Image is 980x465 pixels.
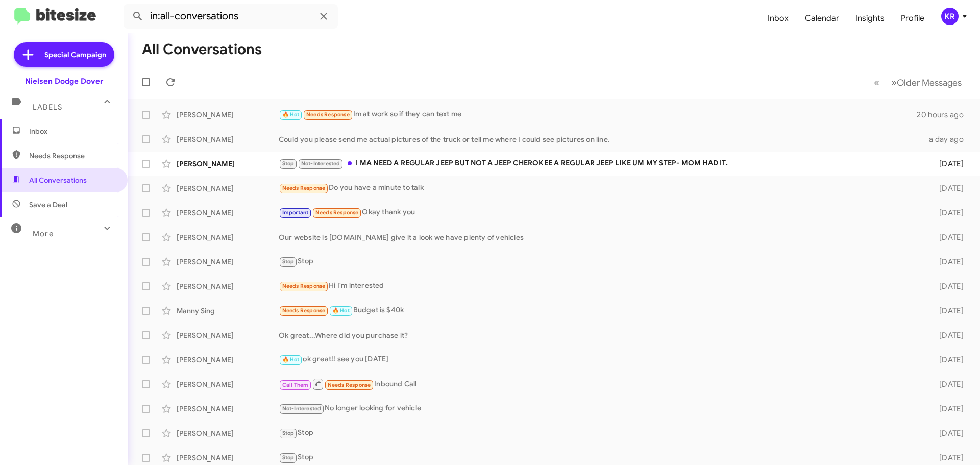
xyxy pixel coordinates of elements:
[124,4,338,29] input: Search
[177,379,279,389] div: [PERSON_NAME]
[941,8,959,25] div: KR
[279,182,923,194] div: Do you have a minute to talk
[29,151,116,161] span: Needs Response
[177,404,279,414] div: [PERSON_NAME]
[923,159,972,169] div: [DATE]
[923,404,972,414] div: [DATE]
[315,209,359,216] span: Needs Response
[279,403,923,414] div: No longer looking for vehicle
[177,428,279,438] div: [PERSON_NAME]
[897,77,962,88] span: Older Messages
[328,382,371,388] span: Needs Response
[177,257,279,267] div: [PERSON_NAME]
[282,430,295,436] span: Stop
[177,281,279,291] div: [PERSON_NAME]
[279,305,923,316] div: Budget is $40k
[923,232,972,242] div: [DATE]
[923,208,972,218] div: [DATE]
[177,330,279,340] div: [PERSON_NAME]
[923,379,972,389] div: [DATE]
[923,330,972,340] div: [DATE]
[282,382,309,388] span: Call Them
[279,378,923,390] div: Inbound Call
[177,208,279,218] div: [PERSON_NAME]
[279,134,923,144] div: Could you please send me actual pictures of the truck or tell me where I could see pictures on line.
[44,50,106,60] span: Special Campaign
[177,183,279,193] div: [PERSON_NAME]
[282,283,326,289] span: Needs Response
[301,160,340,167] span: Not-Interested
[332,307,350,314] span: 🔥 Hot
[282,160,295,167] span: Stop
[177,159,279,169] div: [PERSON_NAME]
[177,134,279,144] div: [PERSON_NAME]
[279,232,923,242] div: Our website is [DOMAIN_NAME] give it a look we have plenty of vehicles
[923,257,972,267] div: [DATE]
[142,41,262,58] h1: All Conversations
[923,355,972,365] div: [DATE]
[282,405,322,412] span: Not-Interested
[282,185,326,191] span: Needs Response
[279,158,923,169] div: I MA NEED A REGULAR JEEP BUT NOT A JEEP CHEROKEE A REGULAR JEEP LIKE UM MY STEP- MOM HAD IT.
[868,72,886,93] button: Previous
[933,8,969,25] button: KR
[923,428,972,438] div: [DATE]
[177,110,279,120] div: [PERSON_NAME]
[29,200,67,210] span: Save a Deal
[279,109,917,120] div: Im at work so if they can text me
[923,183,972,193] div: [DATE]
[923,306,972,316] div: [DATE]
[885,72,968,93] button: Next
[923,281,972,291] div: [DATE]
[759,4,797,33] a: Inbox
[797,4,847,33] a: Calendar
[177,453,279,463] div: [PERSON_NAME]
[14,42,114,67] a: Special Campaign
[177,355,279,365] div: [PERSON_NAME]
[282,111,300,118] span: 🔥 Hot
[279,280,923,292] div: Hi I'm interested
[891,76,897,89] span: »
[33,103,62,112] span: Labels
[279,427,923,439] div: Stop
[33,229,54,238] span: More
[868,72,968,93] nav: Page navigation example
[177,232,279,242] div: [PERSON_NAME]
[306,111,350,118] span: Needs Response
[847,4,893,33] a: Insights
[279,452,923,463] div: Stop
[177,306,279,316] div: Manny Sing
[279,256,923,267] div: Stop
[923,134,972,144] div: a day ago
[917,110,972,120] div: 20 hours ago
[282,258,295,265] span: Stop
[923,453,972,463] div: [DATE]
[282,356,300,363] span: 🔥 Hot
[282,209,309,216] span: Important
[279,207,923,218] div: Okay thank you
[29,126,116,136] span: Inbox
[25,76,103,86] div: Nielsen Dodge Dover
[282,454,295,461] span: Stop
[282,307,326,314] span: Needs Response
[893,4,933,33] a: Profile
[279,354,923,365] div: ok great!! see you [DATE]
[29,175,87,185] span: All Conversations
[279,330,923,340] div: Ok great...Where did you purchase it?
[874,76,879,89] span: «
